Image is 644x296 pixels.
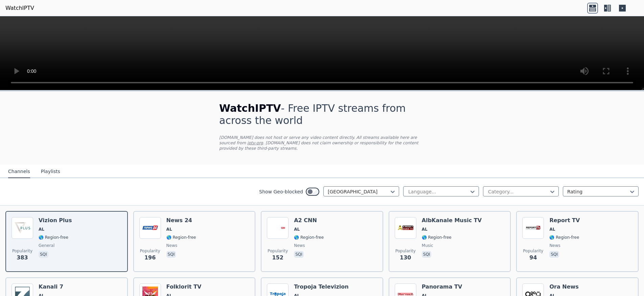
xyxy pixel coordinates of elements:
span: 🌎 Region-free [166,235,196,240]
span: Popularity [395,248,416,254]
p: sqi [422,251,432,258]
span: general [39,243,54,248]
img: Vizion Plus [11,217,33,239]
h6: A2 CNN [294,217,324,224]
span: AL [549,227,555,232]
span: AL [39,227,44,232]
span: 130 [400,254,411,262]
span: 🌎 Region-free [422,235,452,240]
a: iptv-org [247,141,263,145]
h6: AlbKanale Music TV [422,217,482,224]
h6: Panorama TV [422,283,462,290]
a: WatchIPTV [5,4,34,12]
button: Channels [8,165,30,178]
span: 383 [17,254,28,262]
img: News 24 [139,217,161,239]
img: Report TV [522,217,544,239]
h6: Vizion Plus [39,217,72,224]
span: Popularity [140,248,160,254]
img: A2 CNN [267,217,289,239]
span: news [294,243,305,248]
h6: News 24 [166,217,196,224]
label: Show Geo-blocked [259,188,303,195]
span: 🌎 Region-free [549,235,579,240]
h6: Tropoja Televizion [294,283,348,290]
h1: - Free IPTV streams from across the world [219,102,425,127]
span: 🌎 Region-free [39,235,68,240]
p: [DOMAIN_NAME] does not host or serve any video content directly. All streams available here are s... [219,135,425,151]
span: WatchIPTV [219,102,281,114]
h6: Ora News [549,283,579,290]
h6: Report TV [549,217,580,224]
span: music [422,243,433,248]
p: sqi [166,251,176,258]
span: news [166,243,177,248]
span: 🌎 Region-free [294,235,324,240]
button: Playlists [41,165,60,178]
span: 94 [529,254,537,262]
span: AL [294,227,300,232]
span: news [549,243,560,248]
img: AlbKanale Music TV [395,217,416,239]
span: 196 [144,254,156,262]
h6: Folklorit TV [166,283,202,290]
p: sqi [549,251,559,258]
h6: Kanali 7 [39,283,68,290]
span: 152 [272,254,283,262]
p: sqi [294,251,304,258]
span: AL [422,227,428,232]
span: Popularity [268,248,288,254]
span: AL [166,227,172,232]
span: Popularity [523,248,543,254]
p: sqi [39,251,48,258]
span: Popularity [12,248,32,254]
